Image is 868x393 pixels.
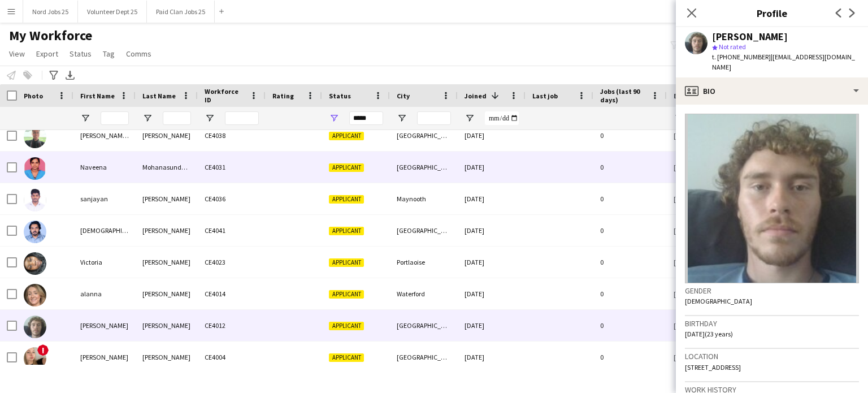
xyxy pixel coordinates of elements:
a: Tag [98,46,119,61]
span: Last Name [142,92,176,100]
div: [PERSON_NAME] [136,120,198,151]
span: City [397,92,410,100]
div: [PERSON_NAME] [PERSON_NAME] [73,120,136,151]
div: [DATE] [458,152,526,183]
span: First Name [80,92,115,100]
img: alanna Frampton [24,284,46,306]
div: 0 [593,183,667,214]
div: CE4036 [198,183,266,214]
div: [DATE] [458,310,526,341]
span: View [9,49,25,59]
span: t. [PHONE_NUMBER] [712,53,771,61]
div: CE4014 [198,278,266,309]
span: Not rated [719,42,746,51]
button: Open Filter Menu [205,113,215,123]
img: Isabella ODonnell [24,347,46,370]
span: My Workforce [9,27,92,44]
div: [GEOGRAPHIC_DATA] [390,310,458,341]
img: Vishnu vardhan Ajitha kumari vijayan [24,221,46,243]
button: Open Filter Menu [397,113,407,123]
input: Workforce ID Filter Input [225,111,259,125]
span: ! [37,344,49,356]
div: [DATE] [458,183,526,214]
img: sanjayan anandan [24,189,46,211]
div: CE4041 [198,215,266,246]
div: Naveena [73,152,136,183]
div: [GEOGRAPHIC_DATA] [390,215,458,246]
span: Applicant [329,290,364,299]
div: [GEOGRAPHIC_DATA] 9 [390,120,458,151]
img: Naveena Mohanasundararajan [24,157,46,180]
div: [DATE] [458,215,526,246]
div: [DATE] [458,342,526,373]
span: Workforce ID [205,87,245,104]
button: Open Filter Menu [80,113,90,123]
span: Jobs (last 90 days) [600,87,646,104]
input: Last Name Filter Input [163,111,191,125]
input: Joined Filter Input [485,111,519,125]
div: [GEOGRAPHIC_DATA] [390,342,458,373]
div: [PERSON_NAME] [136,247,198,278]
button: Volunteer Dept 25 [78,1,147,23]
div: [PERSON_NAME] [73,342,136,373]
h3: Gender [685,286,859,296]
h3: Location [685,351,859,361]
span: Applicant [329,132,364,140]
div: 0 [593,215,667,246]
img: Tiernan Glacken [24,316,46,338]
input: First Name Filter Input [101,111,129,125]
img: Mark Johnny Coelho [24,126,46,148]
div: 0 [593,278,667,309]
a: Status [65,46,96,61]
div: [PERSON_NAME] [73,310,136,341]
div: [PERSON_NAME] [136,278,198,309]
span: Applicant [329,163,364,172]
div: [GEOGRAPHIC_DATA] 16 [390,152,458,183]
span: Last job [532,92,558,100]
button: Open Filter Menu [329,113,339,123]
h3: Profile [676,6,868,20]
span: | [EMAIL_ADDRESS][DOMAIN_NAME] [712,53,855,71]
div: Victoria [73,247,136,278]
button: Open Filter Menu [142,113,153,123]
div: sanjayan [73,183,136,214]
span: [DEMOGRAPHIC_DATA] [685,297,752,305]
button: Nord Jobs 25 [23,1,78,23]
div: 0 [593,152,667,183]
span: Applicant [329,227,364,235]
span: Comms [126,49,151,59]
app-action-btn: Advanced filters [47,68,60,82]
div: [PERSON_NAME] [136,310,198,341]
div: Bio [676,77,868,105]
button: Open Filter Menu [674,113,684,123]
div: CE4023 [198,247,266,278]
div: Mohanasundararajan [136,152,198,183]
div: [PERSON_NAME] [712,32,788,42]
span: Email [674,92,692,100]
span: Joined [465,92,487,100]
div: Portlaoise [390,247,458,278]
span: [STREET_ADDRESS] [685,363,741,372]
div: [PERSON_NAME] [136,342,198,373]
img: Crew avatar or photo [685,114,859,283]
span: Rating [272,92,294,100]
span: Applicant [329,353,364,362]
div: 0 [593,120,667,151]
span: Applicant [329,258,364,267]
div: [PERSON_NAME] [136,215,198,246]
span: Applicant [329,195,364,204]
span: Photo [24,92,43,100]
a: View [5,46,29,61]
div: 0 [593,247,667,278]
a: Export [32,46,63,61]
div: CE4031 [198,152,266,183]
app-action-btn: Export XLSX [63,68,77,82]
div: Waterford [390,278,458,309]
div: CE4012 [198,310,266,341]
img: Victoria Samuel [24,252,46,275]
input: Status Filter Input [349,111,383,125]
span: Tag [103,49,115,59]
span: Applicant [329,322,364,330]
span: Status [70,49,92,59]
div: 0 [593,310,667,341]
